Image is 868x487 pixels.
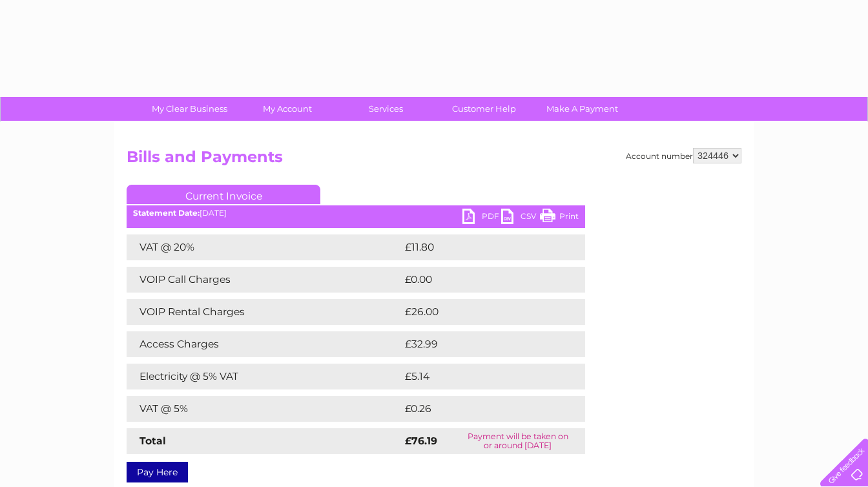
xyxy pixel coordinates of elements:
td: VOIP Rental Charges [127,299,402,325]
a: Print [540,209,579,227]
strong: Total [139,435,166,447]
td: £32.99 [402,331,559,357]
a: Customer Help [431,97,537,121]
a: Current Invoice [127,185,320,204]
a: Make A Payment [529,97,635,121]
td: Payment will be taken on or around [DATE] [450,428,585,454]
a: CSV [501,209,540,227]
td: £5.14 [402,364,553,389]
a: Services [333,97,439,121]
a: Pay Here [127,462,188,482]
b: Statement Date: [133,208,200,218]
a: My Clear Business [136,97,243,121]
strong: £76.19 [405,435,437,447]
td: £26.00 [402,299,560,325]
td: VOIP Call Charges [127,267,402,293]
a: My Account [234,97,341,121]
td: VAT @ 20% [127,234,402,260]
td: Access Charges [127,331,402,357]
td: VAT @ 5% [127,396,402,422]
div: [DATE] [127,209,585,218]
a: PDF [462,209,501,227]
td: £11.80 [402,234,557,260]
td: £0.00 [402,267,555,293]
h2: Bills and Payments [127,148,741,172]
div: Account number [626,148,741,163]
td: Electricity @ 5% VAT [127,364,402,389]
td: £0.26 [402,396,555,422]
